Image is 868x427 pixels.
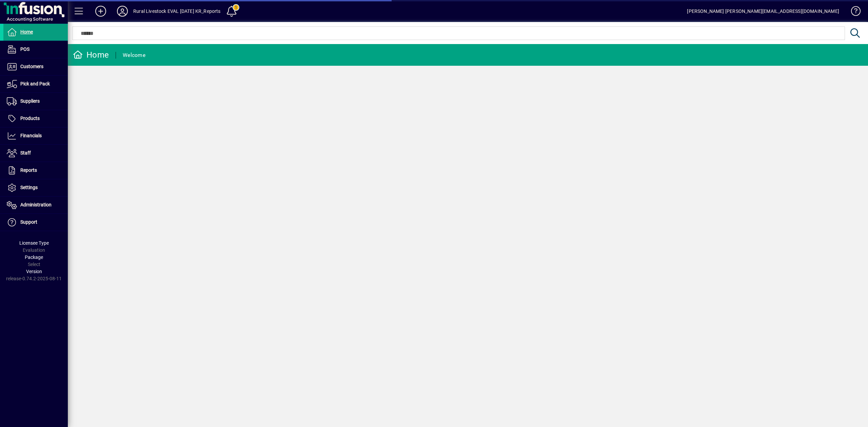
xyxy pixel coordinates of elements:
[90,5,112,17] button: Add
[20,150,31,156] span: Staff
[20,29,33,35] span: Home
[20,116,40,121] span: Products
[20,219,37,225] span: Support
[20,98,40,104] span: Suppliers
[687,6,839,17] div: [PERSON_NAME] [PERSON_NAME][EMAIL_ADDRESS][DOMAIN_NAME]
[20,202,52,207] span: Administration
[20,185,38,190] span: Settings
[73,49,109,60] div: Home
[3,214,68,231] a: Support
[3,41,68,58] a: POS
[846,1,860,23] a: Knowledge Base
[25,255,43,260] span: Package
[3,127,68,144] a: Financials
[3,58,68,75] a: Customers
[133,6,221,17] div: Rural Livestock EVAL [DATE] KR_Reports
[20,133,42,138] span: Financials
[20,46,29,52] span: POS
[112,5,133,17] button: Profile
[3,197,68,213] a: Administration
[26,269,42,274] span: Version
[3,110,68,127] a: Products
[3,93,68,110] a: Suppliers
[20,81,50,86] span: Pick and Pack
[3,162,68,179] a: Reports
[3,76,68,93] a: Pick and Pack
[20,64,43,69] span: Customers
[123,50,145,61] div: Welcome
[3,179,68,196] a: Settings
[19,240,49,246] span: Licensee Type
[3,145,68,162] a: Staff
[20,167,37,173] span: Reports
